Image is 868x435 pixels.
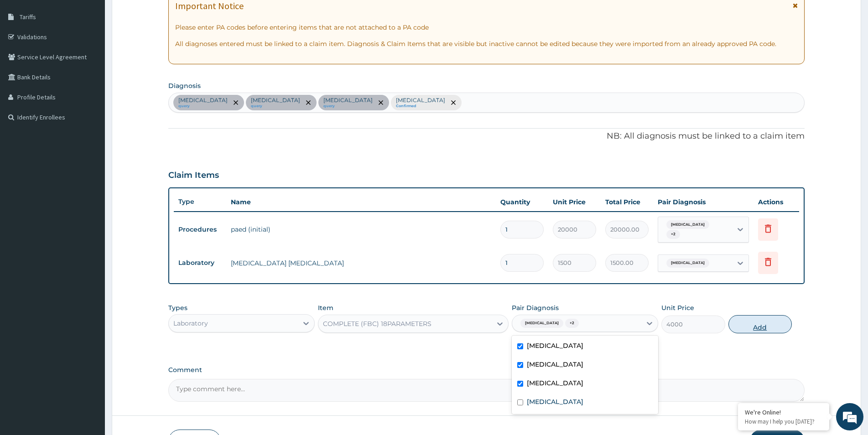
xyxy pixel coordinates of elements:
div: COMPLETE (FBC) 18PARAMETERS [323,319,431,328]
th: Unit Price [548,193,601,211]
label: [MEDICAL_DATA] [527,360,583,369]
span: [MEDICAL_DATA] [520,319,563,328]
span: [MEDICAL_DATA] [666,259,709,268]
th: Total Price [601,193,653,211]
h3: Claim Items [168,171,219,181]
label: Types [168,304,187,312]
span: We're online! [53,115,126,207]
small: query [178,104,228,109]
p: NB: All diagnosis must be linked to a claim item [168,130,805,142]
p: [MEDICAL_DATA] [323,97,373,104]
p: [MEDICAL_DATA] [178,97,228,104]
span: remove selection option [377,98,385,107]
span: Tariffs [20,13,36,21]
span: remove selection option [304,98,312,107]
div: Minimize live chat window [150,5,172,26]
button: Add [728,315,792,333]
textarea: Type your message and hit 'Enter' [5,249,174,281]
td: Procedures [174,221,226,238]
th: Quantity [496,193,548,211]
label: Comment [168,366,805,374]
th: Actions [754,193,799,211]
label: [MEDICAL_DATA] [527,397,583,406]
th: Name [226,193,496,211]
img: d_794563401_company_1708531726252_794563401 [17,46,37,68]
p: [MEDICAL_DATA] [251,97,300,104]
p: How may I help you today? [745,418,822,425]
td: [MEDICAL_DATA] [MEDICAL_DATA] [226,254,496,272]
th: Type [174,193,226,210]
small: Confirmed [396,104,445,109]
div: Chat with us now [47,51,153,63]
div: Laboratory [173,319,208,328]
p: [MEDICAL_DATA] [396,97,445,104]
small: query [251,104,300,109]
label: Pair Diagnosis [512,303,559,312]
p: All diagnoses entered must be linked to a claim item. Diagnosis & Claim Items that are visible bu... [175,39,798,48]
label: Unit Price [661,303,694,312]
td: paed (initial) [226,220,496,238]
div: We're Online! [745,408,822,416]
span: [MEDICAL_DATA] [666,220,709,229]
p: Please enter PA codes before entering items that are not attached to a PA code [175,23,798,32]
label: [MEDICAL_DATA] [527,378,583,388]
label: [MEDICAL_DATA] [527,341,583,350]
td: Laboratory [174,254,226,271]
small: query [323,104,373,109]
span: remove selection option [449,98,457,107]
h1: Important Notice [175,1,244,11]
label: Diagnosis [168,81,201,90]
span: + 2 [565,319,579,328]
th: Pair Diagnosis [653,193,754,211]
span: remove selection option [232,98,240,107]
span: + 2 [666,230,680,239]
label: Item [318,303,333,312]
